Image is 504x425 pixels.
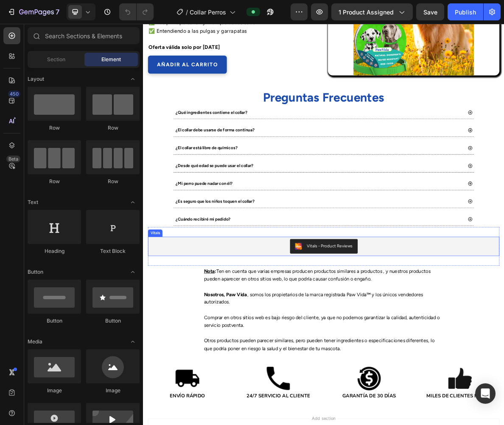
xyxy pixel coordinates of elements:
[331,3,413,20] button: 1 product assigned
[86,345,103,353] strong: :
[207,304,302,324] button: Vitals - Product Reviews
[28,317,81,325] div: Button
[86,378,147,386] strong: Nosotros, Paw Vida
[28,247,81,255] div: Heading
[28,198,38,206] span: Text
[86,344,423,365] p: Ten en cuenta que varias empresas producen productos similares a productos , y nuestros productos...
[231,309,296,318] div: Vitals - Product Reviews
[423,8,437,16] span: Save
[86,247,140,255] div: Text Block
[46,221,126,230] p: ¿Mi perro puede nadar con él?
[46,146,157,155] p: ¿El collar debe usarse de forma continua?
[214,309,224,319] img: 26b75d61-258b-461b-8cc3-4bcb67141ce0.png
[3,3,63,20] button: 7
[339,8,394,17] span: 1 product assigned
[46,272,123,280] p: ¿Cuándo recibiré mi pedido?
[126,72,140,86] span: Toggle open
[455,8,476,17] div: Publish
[28,268,43,276] span: Button
[86,345,101,353] u: Nota
[126,195,140,209] span: Toggle open
[475,383,496,404] div: Open Intercom Messenger
[101,56,121,63] span: Element
[126,265,140,279] span: Toggle open
[46,171,133,180] p: ¿El collar está libre de químicos?
[86,124,140,132] div: Row
[28,338,42,346] span: Media
[126,335,140,348] span: Toggle open
[56,7,59,17] p: 7
[119,3,154,20] div: Undo/Redo
[8,91,20,97] div: 450
[28,27,140,44] input: Search Sections & Elements
[46,121,147,130] p: ¿Qué ingredientes contiene el collar?
[143,24,504,425] iframe: Design area
[86,387,140,394] div: Image
[190,8,226,17] span: Collar Perros
[186,8,188,17] span: /
[46,246,157,255] p: ¿Es seguro que los niños toquen el collar?
[28,75,44,83] span: Layout
[28,124,81,132] div: Row
[6,156,20,162] div: Beta
[28,178,81,185] div: Row
[43,93,466,114] p: Preguntas Frecuentes
[8,292,25,299] div: Vitals
[86,377,423,398] p: , somos los propietarios de la marca registrada Paw Vida™ y los únicos vendedores autorizados.
[448,3,483,20] button: Publish
[47,56,65,63] span: Section
[86,317,140,325] div: Button
[46,196,155,205] p: ¿Desde qué edad se puede usar el collar?
[86,178,140,185] div: Row
[416,3,444,20] button: Save
[28,387,81,394] div: Image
